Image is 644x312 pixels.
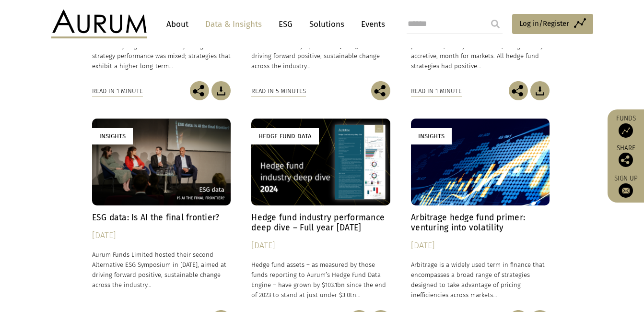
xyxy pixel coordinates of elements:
p: In summary Hedge fund performance was positive in January in a volatile, but generally accretive,... [411,31,550,72]
a: Hedge Fund Data Hedge fund industry performance deep dive – Full year [DATE] [DATE] Hedge fund as... [251,119,390,310]
p: In summary Hedge fund performance was moderately negative in February. Hedge fund strategy perfor... [92,31,231,72]
p: Hedge fund assets – as measured by those funds reporting to Aurum’s Hedge Fund Data Engine – have... [251,260,390,300]
img: Download Article [211,81,231,100]
div: Insights [411,128,452,144]
input: Submit [486,14,505,34]
a: Data & Insights [200,15,267,33]
div: Hedge Fund Data [251,128,319,144]
p: Aurum Funds Limited hosted their second Alternative ESG Symposium in [DATE], aimed at driving for... [92,250,231,290]
img: Sign up to our newsletter [619,183,633,198]
p: Aurum Funds Limited hosted their second Alternative ESG Symposium in [DATE], aimed at driving for... [251,31,390,72]
div: [DATE] [251,239,390,252]
img: Access Funds [619,123,633,138]
p: Arbitrage is a widely used term in finance that encompasses a broad range of strategies designed ... [411,260,550,300]
img: Share this post [619,153,633,167]
img: Aurum [51,10,147,38]
a: About [162,15,193,33]
a: Solutions [304,15,349,33]
img: Share this post [509,81,528,100]
img: Share this post [190,81,209,100]
h4: Arbitrage hedge fund primer: venturing into volatility [411,213,550,233]
a: Sign up [612,174,639,198]
h4: Hedge fund industry performance deep dive – Full year [DATE] [251,213,390,233]
a: Funds [612,114,639,138]
div: [DATE] [92,229,231,242]
div: Read in 5 minutes [251,86,306,96]
div: Share [612,145,639,167]
div: Insights [92,128,133,144]
img: Download Article [530,81,550,100]
img: Share this post [371,81,390,100]
a: Insights ESG data: Is AI the final frontier? [DATE] Aurum Funds Limited hosted their second Alter... [92,119,231,310]
div: [DATE] [411,239,550,252]
a: Events [356,15,385,33]
a: ESG [274,15,297,33]
span: Log in/Register [519,18,569,29]
a: Insights Arbitrage hedge fund primer: venturing into volatility [DATE] Arbitrage is a widely used... [411,119,550,310]
div: Read in 1 minute [92,86,143,96]
h4: ESG data: Is AI the final frontier? [92,213,231,223]
div: Read in 1 minute [411,86,462,96]
a: Log in/Register [512,14,593,34]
